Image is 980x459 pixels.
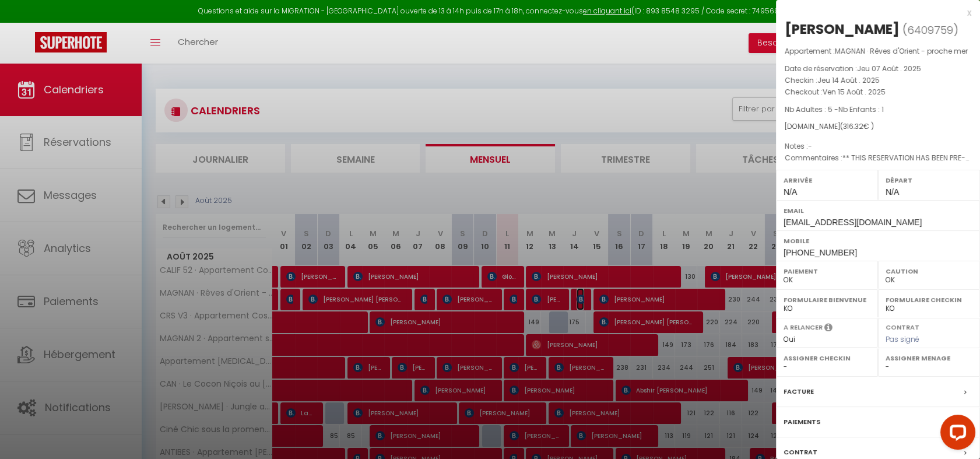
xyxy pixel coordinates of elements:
span: 6409759 [907,23,953,37]
label: Mobile [784,235,972,247]
p: Checkout : [785,86,971,98]
iframe: LiveChat chat widget [931,410,980,459]
label: Contrat [886,323,919,330]
span: Jeu 14 Août . 2025 [817,75,880,85]
label: Caution [886,265,972,277]
label: Facture [784,386,814,398]
span: [PHONE_NUMBER] [784,248,857,257]
p: Commentaires : [785,152,971,164]
p: Date de réservation : [785,63,971,75]
span: ( ) [902,22,958,38]
span: 316.32 [843,121,863,131]
i: Sélectionner OUI si vous souhaiter envoyer les séquences de messages post-checkout [824,323,833,335]
span: Pas signé [886,334,919,344]
label: A relancer [784,323,823,332]
span: [EMAIL_ADDRESS][DOMAIN_NAME] [784,218,922,227]
div: [PERSON_NAME] [785,20,900,38]
label: Départ [886,174,972,186]
p: Appartement : [785,45,971,57]
span: Ven 15 Août . 2025 [823,87,886,97]
p: Checkin : [785,75,971,86]
span: Nb Adultes : 5 - [785,104,884,114]
span: Nb Enfants : 1 [838,104,884,114]
label: Email [784,205,972,216]
label: Assigner Menage [886,352,972,364]
div: x [776,6,971,20]
span: MAGNAN · Rêves d'Orient - proche mer [835,46,968,56]
span: N/A [784,187,797,197]
label: Arrivée [784,174,870,186]
label: Paiement [784,265,870,277]
p: Notes : [785,141,971,152]
span: ( € ) [840,121,874,131]
label: Contrat [784,446,817,458]
span: Jeu 07 Août . 2025 [857,64,921,73]
span: - [808,141,812,151]
label: Formulaire Checkin [886,294,972,306]
span: N/A [886,187,899,197]
label: Formulaire Bienvenue [784,294,870,306]
div: [DOMAIN_NAME] [785,121,971,132]
label: Assigner Checkin [784,352,870,364]
label: Paiements [784,416,820,428]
